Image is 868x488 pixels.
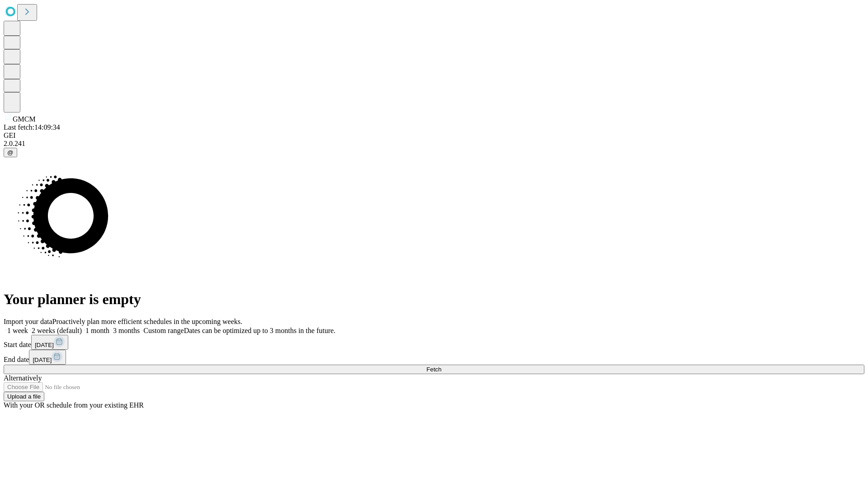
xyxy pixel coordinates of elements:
[113,327,140,334] span: 3 months
[7,149,14,156] span: @
[13,115,36,123] span: GMCM
[4,148,17,157] button: @
[143,327,184,334] span: Custom range
[4,374,42,382] span: Alternatively
[4,350,864,365] div: End date
[33,357,52,363] span: [DATE]
[4,318,52,325] span: Import your data
[184,327,335,334] span: Dates can be optimized up to 3 months in the future.
[4,401,144,409] span: With your OR schedule from your existing EHR
[52,318,242,325] span: Proactively plan more efficient schedules in the upcoming weeks.
[4,365,864,374] button: Fetch
[4,291,864,308] h1: Your planner is empty
[7,327,28,334] span: 1 week
[4,123,60,131] span: Last fetch: 14:09:34
[35,342,54,348] span: [DATE]
[85,327,109,334] span: 1 month
[4,392,44,401] button: Upload a file
[29,350,66,365] button: [DATE]
[31,335,68,350] button: [DATE]
[426,366,441,373] span: Fetch
[32,327,82,334] span: 2 weeks (default)
[4,335,864,350] div: Start date
[4,140,864,148] div: 2.0.241
[4,131,864,140] div: GEI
